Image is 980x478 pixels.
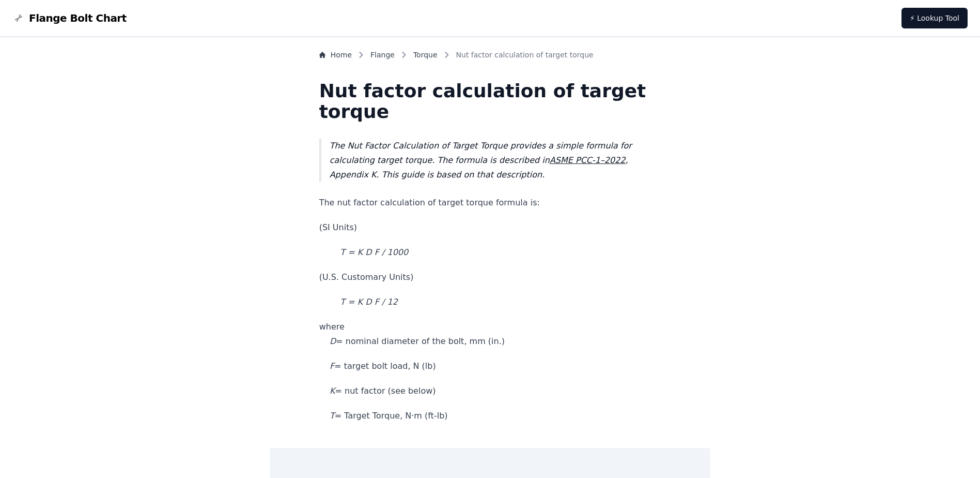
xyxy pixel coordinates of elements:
[12,11,127,25] a: Flange Bolt Chart LogoFlange Bolt Chart
[319,50,352,60] a: Home
[330,361,334,371] em: F
[330,155,628,180] em: , Appendix K
[330,336,336,346] em: D
[319,409,661,423] p: = Target Torque, N·m (ft-lb)
[319,81,661,122] h1: Nut factor calculation of target torque
[340,297,397,307] em: T = K D F / 12
[12,12,25,24] img: Flange Bolt Chart Logo
[319,270,661,285] p: (U.S. Customary Units)
[319,196,661,210] p: The nut factor calculation of target torque formula is:
[330,386,335,396] em: K
[901,8,968,28] a: ⚡ Lookup Tool
[550,155,626,165] a: ASME PCC-1–2022
[456,50,594,60] span: Nut factor calculation of target torque
[319,139,661,182] blockquote: The Nut Factor Calculation of Target Torque provides a simple formula for calculating target torq...
[340,247,408,257] em: T = K D F / 1000
[319,384,661,398] p: = nut factor (see below)
[29,11,127,25] span: Flange Bolt Chart
[319,320,661,349] p: where = nominal diameter of the bolt, mm (in.)
[330,411,335,421] em: T
[319,359,661,374] p: = target bolt load, N (lb)
[413,50,438,60] a: Torque
[370,50,395,60] a: Flange
[319,50,661,64] nav: Breadcrumb
[319,220,661,235] p: (SI Units)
